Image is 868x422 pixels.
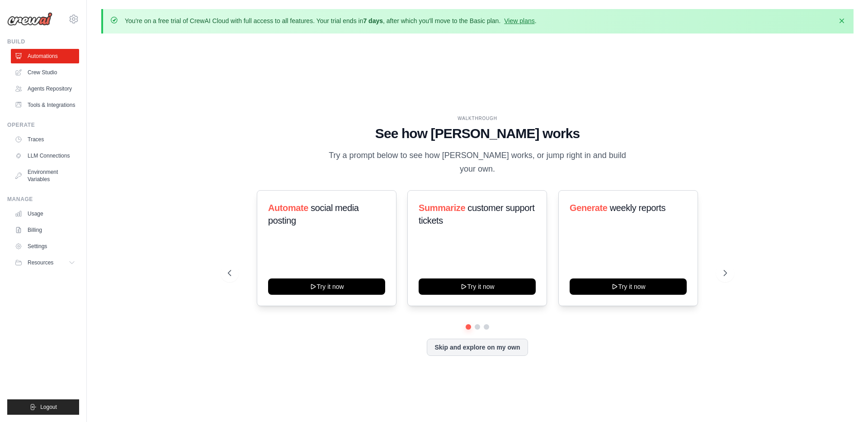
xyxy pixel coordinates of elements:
[11,223,79,237] a: Billing
[268,203,359,225] span: social media posting
[419,278,536,295] button: Try it now
[7,12,52,26] img: Logo
[363,17,383,24] strong: 7 days
[11,65,79,80] a: Crew Studio
[11,165,79,187] a: Environment Variables
[11,49,79,63] a: Automations
[570,278,687,295] button: Try it now
[228,125,727,142] h1: See how [PERSON_NAME] works
[419,203,534,225] span: customer support tickets
[11,132,79,147] a: Traces
[228,115,727,122] div: WALKTHROUGH
[570,203,608,213] span: Generate
[504,17,534,24] a: View plans
[11,255,79,270] button: Resources
[11,206,79,221] a: Usage
[609,203,665,213] span: weekly reports
[40,403,57,411] span: Logout
[11,149,79,163] a: LLM Connections
[7,121,79,129] div: Operate
[11,239,79,254] a: Settings
[11,98,79,112] a: Tools & Integrations
[325,149,629,176] p: Try a prompt below to see how [PERSON_NAME] works, or jump right in and build your own.
[11,82,79,96] a: Agents Repository
[268,278,385,295] button: Try it now
[125,16,537,25] p: You're on a free trial of CrewAI Cloud with full access to all features. Your trial ends in , aft...
[427,339,528,356] button: Skip and explore on my own
[7,399,79,415] button: Logout
[7,38,79,45] div: Build
[7,196,79,203] div: Manage
[28,259,53,266] span: Resources
[268,203,308,213] span: Automate
[419,203,465,213] span: Summarize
